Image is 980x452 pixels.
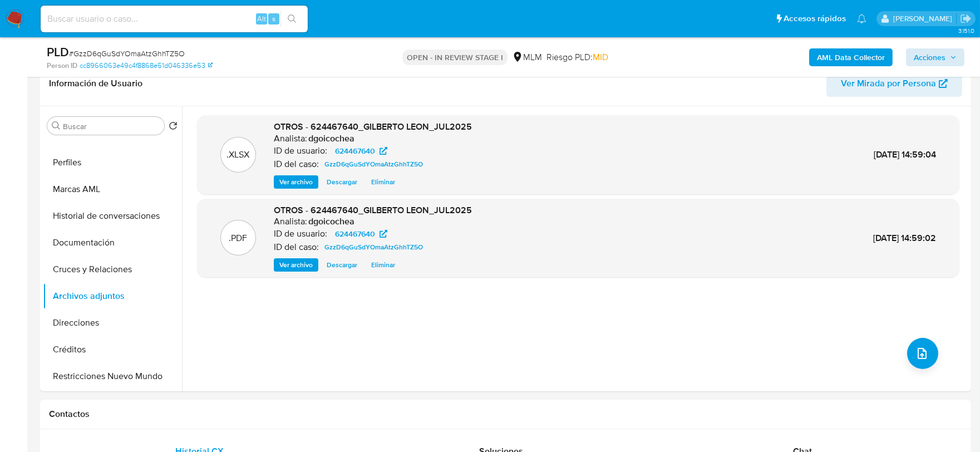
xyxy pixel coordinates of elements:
[914,48,945,66] span: Acciones
[366,175,401,189] button: Eliminar
[327,176,357,188] span: Descargar
[857,14,866,23] a: Notificaciones
[593,51,608,63] span: MID
[274,204,472,217] span: OTROS - 624467640_GILBERTO LEON_JUL2025
[274,258,318,272] button: Ver archivo
[272,13,275,24] span: s
[873,232,936,244] span: [DATE] 14:59:02
[229,232,248,244] p: .PDF
[874,148,936,161] span: [DATE] 14:59:04
[279,259,313,271] span: Ver archivo
[169,121,178,134] button: Volver al orden por defecto
[49,409,962,420] h1: Contactos
[328,227,394,240] a: 624467640
[43,309,182,336] button: Direcciones
[906,48,964,66] button: Acciones
[809,48,893,66] button: AML Data Collector
[320,240,427,254] a: GzzD6qGuSdYOmaAtzGhhTZ5O
[324,158,423,171] span: GzzD6qGuSdYOmaAtzGhhTZ5O
[41,12,308,26] input: Buscar usuario o caso...
[43,390,182,416] button: Lista Interna
[274,228,327,239] p: ID de usuario:
[371,259,395,271] span: Eliminar
[907,338,938,369] button: upload-file
[817,48,885,66] b: AML Data Collector
[274,133,307,144] p: Analista:
[43,149,182,176] button: Perfiles
[274,175,318,189] button: Ver archivo
[308,216,354,227] h6: dgoicochea
[43,363,182,390] button: Restricciones Nuevo Mundo
[324,240,423,254] span: GzzD6qGuSdYOmaAtzGhhTZ5O
[280,11,303,27] button: search-icon
[321,258,363,272] button: Descargar
[43,336,182,363] button: Créditos
[274,120,472,133] span: OTROS - 624467640_GILBERTO LEON_JUL2025
[784,13,846,24] span: Accesos rápidos
[327,259,357,271] span: Descargar
[43,203,182,229] button: Historial de conversaciones
[512,51,542,63] div: MLM
[43,229,182,256] button: Documentación
[402,50,508,65] p: OPEN - IN REVIEW STAGE I
[308,133,354,144] h6: dgoicochea
[227,149,250,161] p: .XLSX
[335,227,375,240] span: 624467640
[279,176,313,188] span: Ver archivo
[960,13,972,24] a: Salir
[274,145,327,156] p: ID de usuario:
[257,13,266,24] span: Alt
[893,13,956,24] p: dalia.goicochea@mercadolibre.com.mx
[80,61,213,71] a: cc8966063e49c4f8868e51d046336e53
[274,242,319,253] p: ID del caso:
[841,70,936,97] span: Ver Mirada por Persona
[274,159,319,170] p: ID del caso:
[274,216,307,227] p: Analista:
[49,78,142,89] h1: Información de Usuario
[52,121,61,130] button: Buscar
[546,51,608,63] span: Riesgo PLD:
[63,121,160,131] input: Buscar
[958,26,974,35] span: 3.151.0
[366,258,401,272] button: Eliminar
[321,175,363,189] button: Descargar
[43,283,182,309] button: Archivos adjuntos
[826,70,962,97] button: Ver Mirada por Persona
[335,144,375,158] span: 624467640
[328,144,394,158] a: 624467640
[69,48,185,59] span: # GzzD6qGuSdYOmaAtzGhhTZ5O
[47,61,77,71] b: Person ID
[320,158,427,171] a: GzzD6qGuSdYOmaAtzGhhTZ5O
[43,176,182,203] button: Marcas AML
[43,256,182,283] button: Cruces y Relaciones
[47,43,69,61] b: PLD
[371,176,395,188] span: Eliminar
